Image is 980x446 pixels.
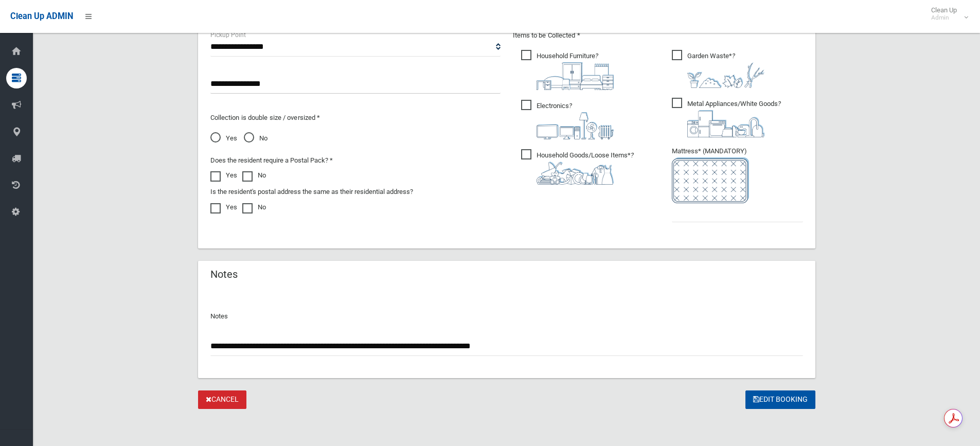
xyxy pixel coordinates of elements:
label: Yes [210,201,237,213]
span: Garden Waste* [672,50,764,88]
img: b13cc3517677393f34c0a387616ef184.png [537,162,614,185]
span: Electronics [521,100,614,139]
header: Notes [198,264,250,284]
label: Yes [210,169,237,182]
p: Notes [210,310,803,323]
img: 394712a680b73dbc3d2a6a3a7ffe5a07.png [537,112,614,139]
img: aa9efdbe659d29b613fca23ba79d85cb.png [537,62,614,90]
img: 36c1b0289cb1767239cdd3de9e694f19.png [687,110,764,137]
img: e7408bece873d2c1783593a074e5cb2f.png [672,157,749,203]
img: 4fd8a5c772b2c999c83690221e5242e0.png [687,62,764,88]
span: Mattress* (MANDATORY) [672,147,803,203]
button: Edit Booking [745,390,815,409]
span: Metal Appliances/White Goods [672,98,781,137]
span: Yes [210,132,237,145]
span: Household Furniture [521,50,614,90]
label: Is the resident's postal address the same as their residential address? [210,186,413,198]
label: No [242,169,266,182]
p: Items to be Collected * [513,29,803,42]
i: ? [687,100,781,137]
span: Clean Up ADMIN [10,11,73,21]
i: ? [537,52,614,90]
i: ? [537,102,614,139]
label: Does the resident require a Postal Pack? * [210,154,333,167]
span: Clean Up [926,6,967,22]
span: No [244,132,268,145]
i: ? [687,52,764,88]
small: Admin [931,14,957,22]
a: Cancel [198,390,246,409]
label: No [242,201,266,213]
span: Household Goods/Loose Items* [521,149,634,185]
p: Collection is double size / oversized * [210,112,501,124]
i: ? [537,151,634,185]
